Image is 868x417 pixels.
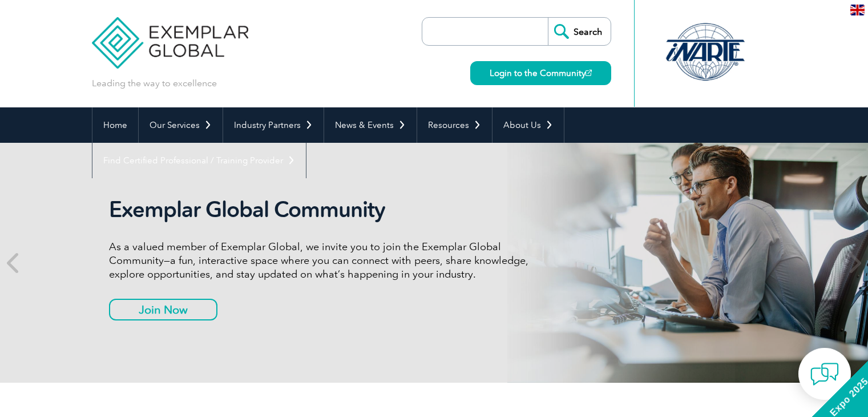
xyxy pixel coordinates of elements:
[92,77,217,90] p: Leading the way to excellence
[417,107,492,143] a: Resources
[492,107,564,143] a: About Us
[810,360,839,388] img: contact-chat.png
[586,70,592,76] img: open_square.png
[223,107,324,143] a: Industry Partners
[92,143,306,178] a: Find Certified Professional / Training Provider
[470,61,611,85] a: Login to the Community
[548,18,611,45] input: Search
[850,5,865,15] img: en
[324,107,417,143] a: News & Events
[109,240,537,281] p: As a valued member of Exemplar Global, we invite you to join the Exemplar Global Community—a fun,...
[139,107,223,143] a: Our Services
[92,107,138,143] a: Home
[109,299,217,320] a: Join Now
[109,197,537,223] h2: Exemplar Global Community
